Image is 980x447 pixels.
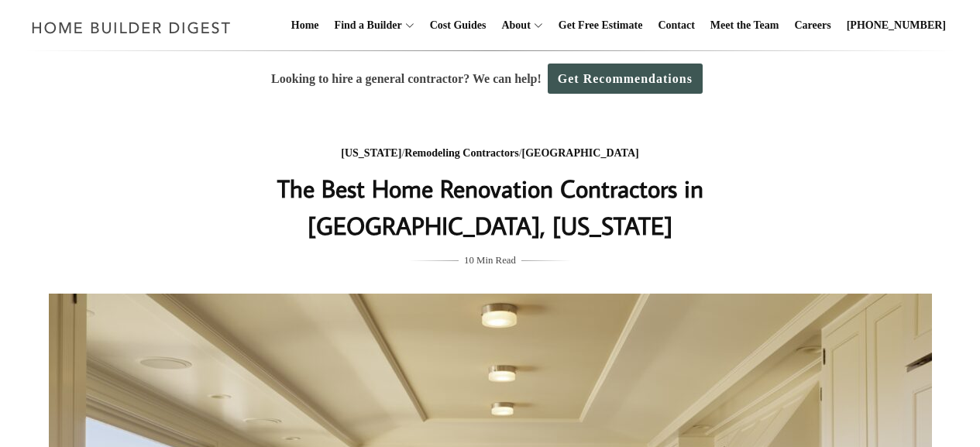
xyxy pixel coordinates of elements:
img: Home Builder Digest [25,12,238,43]
a: Home [285,1,325,50]
a: [GEOGRAPHIC_DATA] [522,147,639,159]
a: Find a Builder [328,1,402,50]
a: Remodeling Contractors [404,147,518,159]
a: Get Free Estimate [552,1,649,50]
a: [US_STATE] [341,147,401,159]
a: Get Recommendations [548,64,703,94]
a: Contact [652,1,700,50]
h1: The Best Home Renovation Contractors in [GEOGRAPHIC_DATA], [US_STATE] [181,170,799,244]
a: About [495,1,530,50]
a: Cost Guides [424,1,493,50]
span: 10 Min Read [464,252,516,269]
div: / / [181,144,799,163]
a: Meet the Team [704,1,786,50]
a: Careers [789,1,837,50]
a: [PHONE_NUMBER] [841,1,952,50]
